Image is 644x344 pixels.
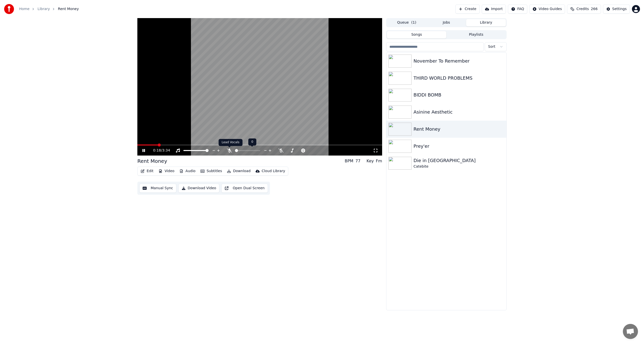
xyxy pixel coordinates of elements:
[446,31,506,38] button: Playlists
[414,126,504,133] div: Rent Money
[153,148,161,153] span: 0:18
[414,157,504,164] div: Die in [GEOGRAPHIC_DATA]
[355,158,360,164] div: 77
[225,168,253,175] button: Download
[414,143,504,150] div: Prey'er
[567,5,601,14] button: Credits266
[414,109,504,116] div: Asinine Aesthetic
[178,184,219,193] button: Download Video
[414,91,504,99] div: BIDDI BOMB
[612,7,627,12] div: Settings
[591,7,598,12] span: 266
[387,19,427,26] button: Queue
[576,7,589,12] span: Credits
[162,148,170,153] span: 3:34
[219,139,243,146] div: Lead Vocals
[414,75,504,82] div: THIRD WORLD PROBLEMS
[455,5,480,14] button: Create
[411,20,416,25] span: ( 1 )
[367,158,374,164] div: Key
[529,5,565,14] button: Video Guides
[4,4,14,14] img: youka
[153,148,165,153] div: /
[414,58,504,65] div: November To Remember
[345,158,353,164] div: BPM
[19,7,79,12] nav: breadcrumb
[198,168,224,175] button: Subtitles
[414,164,504,169] div: Catebite
[427,19,466,26] button: Jobs
[156,168,176,175] button: Video
[603,5,630,14] button: Settings
[508,5,527,14] button: FAQ
[387,31,447,38] button: Songs
[221,184,268,193] button: Open Dual Screen
[19,7,29,12] a: Home
[466,19,506,26] button: Library
[488,44,495,49] span: Sort
[376,158,382,164] div: Fm
[623,324,638,339] div: Open chat
[177,168,197,175] button: Audio
[248,138,256,145] div: 0
[37,7,50,12] a: Library
[58,7,79,12] span: Rent Money
[482,5,506,14] button: Import
[139,168,155,175] button: Edit
[262,169,285,174] div: Cloud Library
[139,184,176,193] button: Manual Sync
[137,158,167,165] div: Rent Money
